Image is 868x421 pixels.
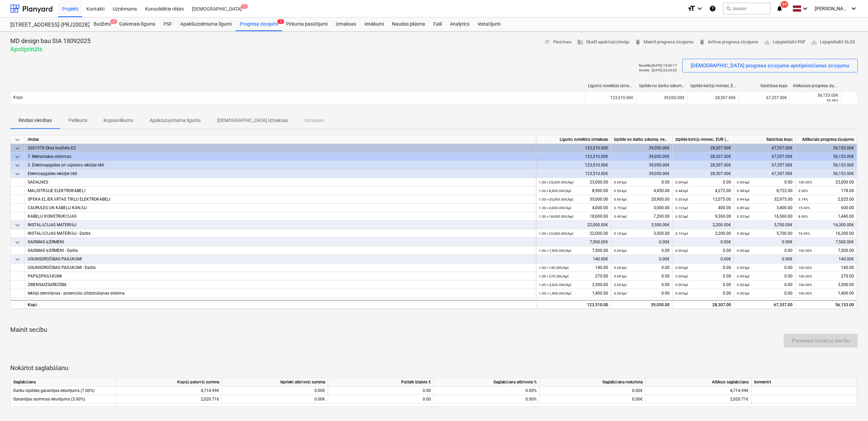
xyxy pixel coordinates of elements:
[614,180,627,184] small: 0.00 kpl.
[577,39,583,45] span: business
[539,198,574,201] small: 1.00 × 35,000.00€ / kpl.
[737,229,793,238] div: 5,700.00
[798,189,808,193] small: 2.00%
[798,272,854,281] div: 270.00
[540,395,646,404] div: 0.00€
[28,238,533,246] div: GAISMAS ĶERMENI
[28,246,533,255] div: GAISMAS ĶERMENI - Darbs
[652,63,677,68] p: [DATE] 15:06:17
[798,232,810,235] small: 74.09%
[116,386,222,395] div: 4,714.99€
[28,161,533,169] div: 3. Elektroapgādes un vājstrāvu iekšējie tīkli
[11,395,116,404] div: Garantijas summas ieturējums (3.00%)
[675,198,689,201] small: 0.35 kpl.
[13,136,22,144] span: keyboard_arrow_down
[639,63,652,68] p: Nosūtīts :
[781,1,788,8] span: 99
[614,189,627,193] small: 0.50 kpl.
[726,6,731,11] span: search
[675,301,731,309] div: 28,307.00
[675,187,731,195] div: 4,272.00
[737,215,750,218] small: 0.92 kpl.
[13,144,22,152] span: keyboard_arrow_down
[577,38,630,46] span: Skatīt apakšuzņēmēju
[673,169,734,178] div: 28,307.00€
[739,92,790,103] div: 67,357.00€
[796,152,857,161] div: 56,153.00€
[536,144,611,152] div: 123,510.00€
[539,178,608,187] div: 23,000.00
[11,378,116,386] div: Saglabāšana
[434,386,540,395] div: 0.00%
[673,255,734,263] div: 0.00€
[673,144,734,152] div: 28,307.00€
[796,221,857,229] div: 16,300.00€
[811,38,855,46] span: Lejupielādēt XLSX
[723,3,771,14] button: Meklēt
[798,289,854,298] div: 1,400.00
[636,92,687,103] div: 39,050.00€
[388,17,430,31] a: Naudas plūsma
[737,291,750,295] small: 0.00 kpl.
[798,281,854,289] div: 3,300.00
[18,117,52,124] p: Rindas vienības
[635,38,694,46] span: Mainīt progresa ziņojumu
[331,395,431,404] div: 0.00
[474,17,504,31] a: Iestatījumi
[222,386,328,395] div: 0.00€
[796,169,857,178] div: 56,153.00€
[614,283,627,287] small: 0.00 kpl.
[28,187,533,195] div: MAĢISTRĀLIE ELEKTROKABEĻI
[110,19,117,24] span: 2
[429,17,446,31] a: Faili
[798,187,854,195] div: 178.00
[611,144,673,152] div: 39,050.00€
[159,17,176,31] div: PSF
[675,281,731,289] div: 0.00
[614,187,670,195] div: 4,450.00
[13,170,22,178] span: keyboard_arrow_down
[808,37,858,47] button: Lejupielādēt XLSX
[734,152,796,161] div: 67,357.00€
[28,221,533,229] div: INSTALĀCIJAS MATERIĀLI
[673,152,734,161] div: 28,307.00€
[675,232,689,235] small: 0.10 kpl.
[539,272,608,281] div: 270.00
[28,204,533,212] div: CAURULES UN KABEĻU KANĀLI
[10,37,90,45] p: MD design bau SIA 18092025
[539,232,574,235] small: 1.00 × 22,000.00€ / kpl.
[236,17,282,31] div: Progresa ziņojumi
[13,221,22,229] span: keyboard_arrow_down
[536,255,611,263] div: 140.00€
[687,92,739,103] div: 28,307.00€
[798,229,854,238] div: 16,300.00
[222,378,328,386] div: Iepriekš atbrīvotā summa
[13,153,22,161] span: keyboard_arrow_down
[737,283,750,287] small: 0.00 kpl.
[222,395,328,404] div: 0.00€
[646,386,752,395] div: 4,714.99€
[68,117,87,124] p: Pielikumi
[539,289,608,298] div: 1,400.00
[796,238,857,246] div: 7,500.00€
[360,17,388,31] div: Ienākumi
[737,189,750,193] small: 0.98 kpl.
[675,263,731,272] div: 0.00
[737,281,793,289] div: 0.00
[115,17,159,31] div: Galvenais līgums
[28,178,533,187] div: SADALNES
[542,37,574,47] button: Piezīmes
[737,187,793,195] div: 8,722.00
[673,238,734,246] div: 0.00€
[217,117,288,124] p: [DEMOGRAPHIC_DATA] izmaksas
[682,59,858,72] button: [DEMOGRAPHIC_DATA] progresa ziņojuma apstiprināšanas ziņojumu
[798,266,812,270] small: 100.00%
[282,17,332,31] div: Pirkuma pasūtījumi
[734,221,796,229] div: 5,700.00€
[539,301,608,309] div: 123,510.00
[646,395,752,404] div: 2,020.71€
[10,22,81,29] div: [STREET_ADDRESS] (PRJ2002826) 2601978
[734,300,796,309] div: 67,357.00
[536,161,611,169] div: 123,510.00€
[675,283,689,287] small: 0.00 kpl.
